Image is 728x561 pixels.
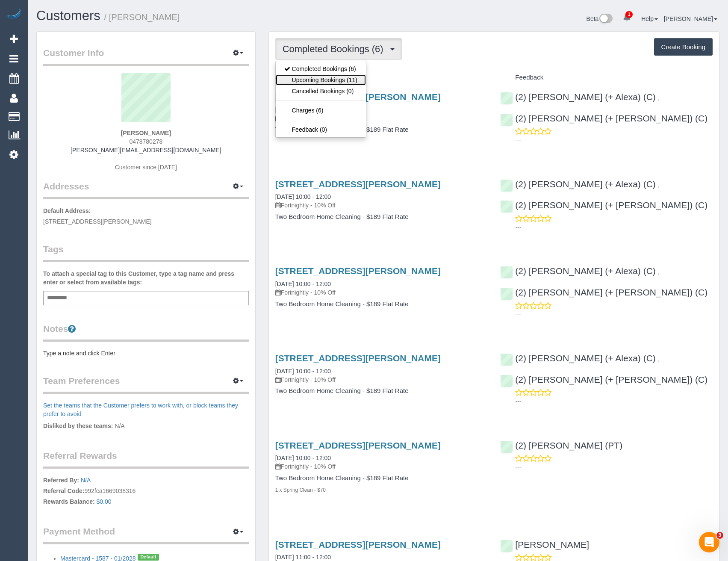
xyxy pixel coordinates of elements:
a: [STREET_ADDRESS][PERSON_NAME] [275,440,441,450]
button: Completed Bookings (6) [275,38,402,60]
a: [PERSON_NAME] [500,540,589,549]
p: --- [515,136,713,144]
span: [STREET_ADDRESS][PERSON_NAME] [43,218,152,225]
h4: Two Bedroom Home Cleaning - $189 Flat Rate [275,301,488,308]
strong: [PERSON_NAME] [121,130,171,136]
a: Completed Bookings (6) [276,63,366,74]
a: (2) [PERSON_NAME] (+ [PERSON_NAME]) (C) [500,200,707,210]
span: , [657,356,659,363]
label: Disliked by these teams: [43,422,113,430]
img: Automaid Logo [5,9,22,21]
label: Referral Code: [43,487,84,495]
p: 992fca1669038316 [43,476,249,508]
p: Fortnightly - 10% Off [275,114,488,123]
label: Default Address: [43,207,91,215]
span: Customer since [DATE] [115,164,177,171]
small: 1 x Spring Clean - $70 [275,487,326,493]
a: [STREET_ADDRESS][PERSON_NAME] [275,179,441,189]
span: 3 [716,532,723,539]
a: [PERSON_NAME] [664,15,717,22]
legend: Team Preferences [43,375,249,394]
a: Beta [587,15,613,22]
legend: Notes [43,322,249,342]
p: --- [515,463,713,471]
a: 1 [619,9,635,27]
a: [DATE] 11:00 - 12:00 [275,554,331,561]
a: $0.00 [97,498,112,505]
legend: Customer Info [43,47,249,66]
a: Cancelled Bookings (0) [276,86,366,97]
h4: Two Bedroom Home Cleaning - $189 Flat Rate [275,126,488,133]
a: [STREET_ADDRESS][PERSON_NAME] [275,266,441,276]
a: (2) [PERSON_NAME] (+ Alexa) (C) [500,266,655,276]
p: Fortnightly - 10% Off [275,201,488,210]
p: Fortnightly - 10% Off [275,462,488,471]
a: (2) [PERSON_NAME] (+ Alexa) (C) [500,179,655,189]
a: [DATE] 10:00 - 12:00 [275,368,331,375]
span: N/A [115,422,124,429]
a: (2) [PERSON_NAME] (+ [PERSON_NAME]) (C) [500,287,707,297]
a: [DATE] 10:00 - 12:00 [275,193,331,200]
span: 0478780278 [129,138,162,145]
h4: Two Bedroom Home Cleaning - $189 Flat Rate [275,213,488,221]
a: Charges (6) [276,105,366,116]
span: Default [138,554,159,561]
a: (2) [PERSON_NAME] (PT) [500,440,622,450]
label: Referred By: [43,476,79,484]
a: [PERSON_NAME][EMAIL_ADDRESS][DOMAIN_NAME] [71,147,221,154]
small: / [PERSON_NAME] [104,12,180,22]
span: Completed Bookings (6) [283,44,388,54]
p: --- [515,223,713,231]
a: Set the teams that the Customer prefers to work with, or block teams they prefer to avoid [43,402,238,417]
h4: Feedback [500,74,713,81]
a: Feedback (0) [276,124,366,135]
legend: Tags [43,243,249,262]
a: [DATE] 10:00 - 12:00 [275,455,331,461]
label: Rewards Balance: [43,497,95,506]
a: Help [641,15,658,22]
span: , [657,94,659,101]
span: , [657,182,659,189]
label: To attach a special tag to this Customer, type a tag name and press enter or select from availabl... [43,269,249,286]
p: Fortnightly - 10% Off [275,375,488,384]
img: New interface [598,14,613,25]
pre: Type a note and click Enter [43,349,249,357]
a: (2) [PERSON_NAME] (+ Alexa) (C) [500,92,655,102]
a: (2) [PERSON_NAME] (+ [PERSON_NAME]) (C) [500,375,707,384]
a: (2) [PERSON_NAME] (+ Alexa) (C) [500,353,655,363]
h4: Two Bedroom Home Cleaning - $189 Flat Rate [275,387,488,395]
legend: Payment Method [43,525,249,544]
iframe: Intercom live chat [699,532,719,552]
p: --- [515,310,713,318]
a: [DATE] 10:00 - 12:00 [275,280,331,287]
legend: Referral Rewards [43,449,249,469]
p: --- [515,397,713,405]
a: N/A [81,477,91,484]
a: Customers [36,8,100,23]
a: Upcoming Bookings (11) [276,74,366,86]
h4: Two Bedroom Home Cleaning - $189 Flat Rate [275,475,488,482]
p: Fortnightly - 10% Off [275,288,488,297]
span: 1 [625,11,633,18]
button: Create Booking [654,38,713,56]
a: (2) [PERSON_NAME] (+ [PERSON_NAME]) (C) [500,113,707,123]
h4: Service [275,74,488,81]
span: , [657,269,659,275]
a: [STREET_ADDRESS][PERSON_NAME] [275,540,441,549]
a: [STREET_ADDRESS][PERSON_NAME] [275,353,441,363]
